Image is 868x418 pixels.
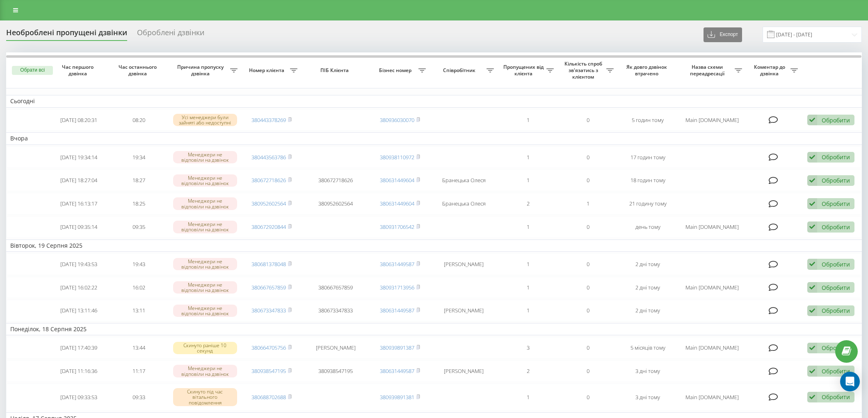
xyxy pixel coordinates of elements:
a: 380672718626 [251,176,286,184]
td: 17 годин тому [618,147,678,168]
td: 2 дні тому [618,300,678,321]
td: 0 [558,147,618,168]
td: 3 дні тому [618,384,678,411]
td: 11:17 [109,360,169,382]
td: [DATE] 09:35:14 [49,216,109,238]
td: Вівторок, 19 Серпня 2025 [6,240,862,252]
td: 5 годин тому [618,109,678,131]
a: 380931706542 [380,223,414,230]
td: день тому [618,216,678,238]
span: ПІБ Клієнта [308,67,363,74]
div: Обробити [822,116,850,124]
div: Менеджери не відповіли на дзвінок [173,197,238,210]
td: 1 [498,109,558,131]
span: Причина пропуску дзвінка [173,64,230,77]
div: Обробити [822,153,850,161]
a: 380688702688 [251,393,286,401]
span: Як довго дзвінок втрачено [625,64,671,77]
span: Бізнес номер [374,67,418,74]
div: Необроблені пропущені дзвінки [6,28,127,41]
td: [DATE] 17:40:39 [49,337,109,359]
a: 380631449604 [380,200,414,207]
div: Оброблені дзвінки [137,28,204,41]
span: Час першого дзвінка [56,64,102,77]
div: Менеджери не відповіли на дзвінок [173,305,238,317]
td: 09:35 [109,216,169,238]
td: [PERSON_NAME] [430,253,498,275]
a: 380631449604 [380,176,414,184]
td: 1 [558,193,618,215]
div: Обробити [822,176,850,184]
td: [PERSON_NAME] [430,360,498,382]
a: 380939891381 [380,393,414,401]
span: Кількість спроб зв'язатись з клієнтом [562,61,606,80]
div: Менеджери не відповіли на дзвінок [173,365,238,377]
span: Назва схеми переадресації [682,64,735,77]
td: 21 годину тому [618,193,678,215]
a: 380664705756 [251,344,286,351]
a: 380939891387 [380,344,414,351]
td: [PERSON_NAME] [302,337,370,359]
td: 1 [498,253,558,275]
td: 18 годин тому [618,169,678,191]
td: 1 [498,147,558,168]
td: 380952602564 [302,193,370,215]
td: 08:20 [109,109,169,131]
td: 380938547195 [302,360,370,382]
td: 16:02 [109,277,169,298]
a: 380681378048 [251,260,286,268]
td: 1 [498,277,558,298]
span: Номер клієнта [246,67,290,74]
td: Вчора [6,132,862,145]
div: Обробити [822,223,850,231]
td: Main [DOMAIN_NAME] [678,216,746,238]
td: [DATE] 19:34:14 [49,147,109,168]
td: 1 [498,300,558,321]
td: Бранецька Олеся [430,169,498,191]
span: Співробітник [434,67,487,74]
span: Коментар до дзвінка [750,64,790,77]
a: 380938110972 [380,154,414,161]
td: Main [DOMAIN_NAME] [678,109,746,131]
div: Менеджери не відповіли на дзвінок [173,174,238,187]
a: 380936030070 [380,116,414,124]
td: [DATE] 13:11:46 [49,300,109,321]
a: 380631449587 [380,307,414,314]
div: Обробити [822,200,850,208]
td: 3 [498,337,558,359]
a: 380631449587 [380,367,414,375]
td: 0 [558,300,618,321]
td: 380667657859 [302,277,370,298]
td: 3 дні тому [618,360,678,382]
td: Бранецька Олеся [430,193,498,215]
div: Open Intercom Messenger [840,372,860,391]
button: Експорт [704,27,742,42]
td: 1 [498,216,558,238]
a: 380672920844 [251,223,286,230]
span: Час останнього дзвінка [116,64,162,77]
div: Скинуто раніше 10 секунд [173,342,238,354]
td: Main [DOMAIN_NAME] [678,277,746,298]
td: 2 дні тому [618,277,678,298]
td: 0 [558,169,618,191]
div: Усі менеджери були зайняті або недоступні [173,114,238,126]
div: Скинуто під час вітального повідомлення [173,388,238,406]
td: 13:11 [109,300,169,321]
div: Обробити [822,284,850,291]
span: Пропущених від клієнта [502,64,546,77]
td: 5 місяців тому [618,337,678,359]
div: Обробити [822,344,850,352]
td: 0 [558,109,618,131]
div: Обробити [822,260,850,268]
a: 380931713956 [380,284,414,291]
div: Менеджери не відповіли на дзвінок [173,258,238,270]
a: 380938547195 [251,367,286,375]
div: Обробити [822,307,850,314]
a: 380631449587 [380,260,414,268]
td: 19:43 [109,253,169,275]
td: 1 [498,169,558,191]
td: 1 [498,384,558,411]
div: Обробити [822,367,850,375]
td: 0 [558,216,618,238]
td: 2 [498,360,558,382]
